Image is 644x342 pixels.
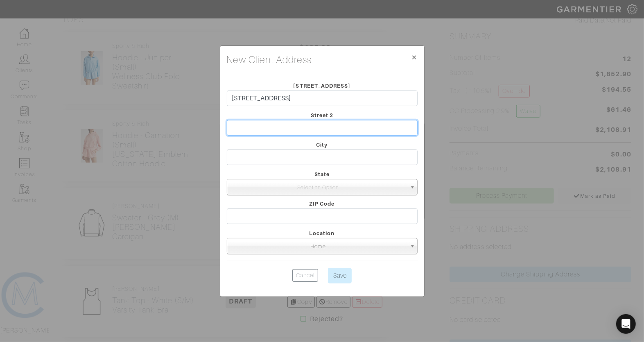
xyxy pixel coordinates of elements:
[411,52,418,63] span: ×
[230,179,407,196] span: Select an Option
[314,171,330,177] span: State
[309,201,334,207] span: ZIP Code
[230,238,407,255] span: Home
[316,142,328,148] span: City
[309,230,334,236] span: Location
[311,112,333,118] span: Street 2
[328,268,352,283] input: Save
[227,52,312,67] h4: New Client Address
[294,83,351,89] span: [STREET_ADDRESS]
[292,269,318,282] a: Cancel
[616,314,636,334] div: Open Intercom Messenger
